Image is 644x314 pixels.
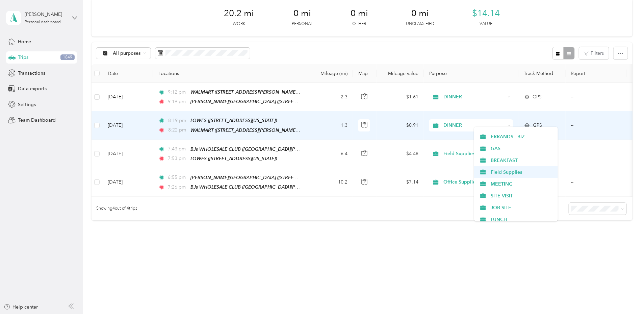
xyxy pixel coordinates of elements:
[566,111,627,140] td: --
[18,85,47,92] span: Data exports
[491,216,553,223] span: LUNCH
[566,64,627,83] th: Report
[292,21,313,27] p: Personal
[168,184,187,191] span: 7:26 pm
[443,178,505,186] span: Office Supplies
[491,204,553,211] span: JOB SITE
[190,156,277,161] span: LOWES ([STREET_ADDRESS][US_STATE])
[190,89,375,95] span: WALMART ([STREET_ADDRESS][PERSON_NAME], [GEOGRAPHIC_DATA], [US_STATE])
[491,192,553,199] span: SITE VISIT
[308,111,353,140] td: 1.3
[293,8,311,19] span: 0 mi
[491,157,553,164] span: BREAKFAST
[168,145,187,153] span: 7:43 pm
[411,8,429,19] span: 0 mi
[377,168,424,197] td: $7.14
[168,126,187,134] span: 8:22 pm
[168,174,187,181] span: 6:55 pm
[472,8,500,19] span: $14.14
[190,146,407,152] span: BJs WHOLESALE CLUB ([GEOGRAPHIC_DATA][PERSON_NAME], [GEOGRAPHIC_DATA], [US_STATE])
[168,155,187,162] span: 7:53 pm
[18,117,56,124] span: Team Dashboard
[113,51,141,56] span: All purposes
[102,168,153,197] td: [DATE]
[491,145,553,152] span: GAS
[190,175,384,180] span: [PERSON_NAME][GEOGRAPHIC_DATA] ([STREET_ADDRESS][PERSON_NAME][US_STATE])
[566,83,627,111] td: --
[353,64,377,83] th: Map
[566,168,627,197] td: --
[168,89,187,96] span: 9:12 pm
[153,64,308,83] th: Locations
[491,169,553,176] span: Field Supplies
[92,206,137,212] span: Showing 4 out of 4 trips
[443,122,505,129] span: DINNER
[25,20,61,24] div: Personal dashboard
[518,64,566,83] th: Track Method
[224,8,254,19] span: 20.2 mi
[308,140,353,168] td: 6.4
[60,54,75,61] span: 1849
[533,93,542,101] span: GPS
[406,21,434,27] p: Unclassified
[18,101,36,108] span: Settings
[168,117,187,124] span: 8:19 pm
[102,83,153,111] td: [DATE]
[190,184,407,190] span: BJs WHOLESALE CLUB ([GEOGRAPHIC_DATA][PERSON_NAME], [GEOGRAPHIC_DATA], [US_STATE])
[424,64,518,83] th: Purpose
[190,99,384,104] span: [PERSON_NAME][GEOGRAPHIC_DATA] ([STREET_ADDRESS][PERSON_NAME][US_STATE])
[102,140,153,168] td: [DATE]
[491,180,553,188] span: MEETING
[308,64,353,83] th: Mileage (mi)
[443,150,505,158] span: Field Supplies
[491,133,553,140] span: ERRANDS - BIZ
[351,8,368,19] span: 0 mi
[18,70,45,77] span: Transactions
[606,276,644,314] iframe: Everlance-gr Chat Button Frame
[18,54,28,61] span: Trips
[308,168,353,197] td: 10.2
[377,111,424,140] td: $0.91
[102,64,153,83] th: Date
[18,38,31,45] span: Home
[190,127,375,133] span: WALMART ([STREET_ADDRESS][PERSON_NAME], [GEOGRAPHIC_DATA], [US_STATE])
[233,21,245,27] p: Work
[168,98,187,105] span: 9:19 pm
[377,83,424,111] td: $1.61
[443,93,505,101] span: DINNER
[377,140,424,168] td: $4.48
[190,118,277,123] span: LOWES ([STREET_ADDRESS][US_STATE])
[4,304,38,311] button: Help center
[377,64,424,83] th: Mileage value
[533,122,542,129] span: GPS
[308,83,353,111] td: 2.3
[480,21,492,27] p: Value
[25,11,67,18] div: [PERSON_NAME]
[579,47,609,59] button: Filters
[102,111,153,140] td: [DATE]
[566,140,627,168] td: --
[353,21,366,27] p: Other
